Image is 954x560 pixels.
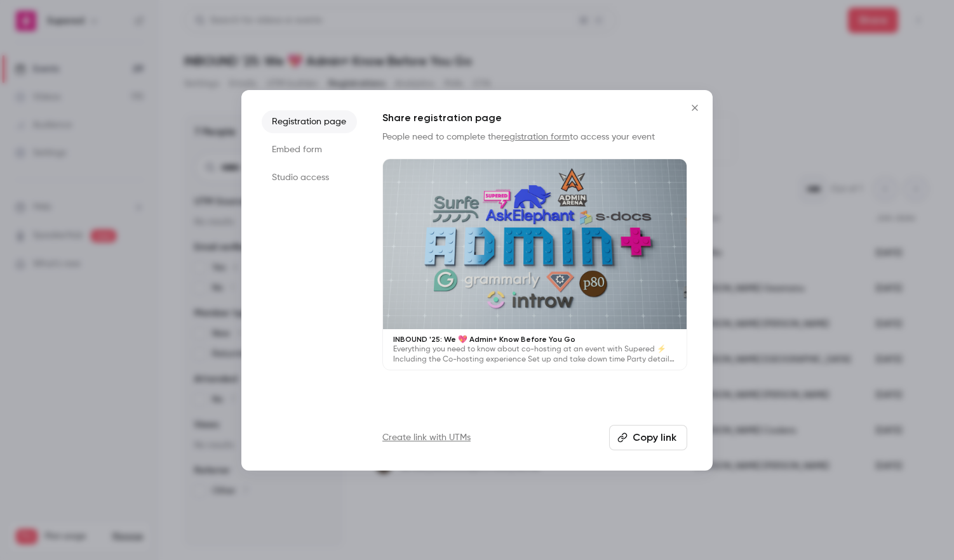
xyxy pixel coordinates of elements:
[262,138,357,161] li: Embed form
[382,431,471,444] a: Create link with UTMs
[262,166,357,189] li: Studio access
[382,159,687,371] a: INBOUND '25: We 💖 Admin+ Know Before You GoEverything you need to know about co-hosting at an eve...
[609,425,687,450] button: Copy link
[382,110,687,126] h1: Share registration page
[393,344,676,365] p: Everything you need to know about co-hosting at an event with Supered ⚡️ Including the Co-hosting...
[682,95,708,120] button: Close
[262,110,357,133] li: Registration page
[501,133,570,141] a: registration form
[382,131,687,143] p: People need to complete the to access your event
[393,334,676,344] p: INBOUND '25: We 💖 Admin+ Know Before You Go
